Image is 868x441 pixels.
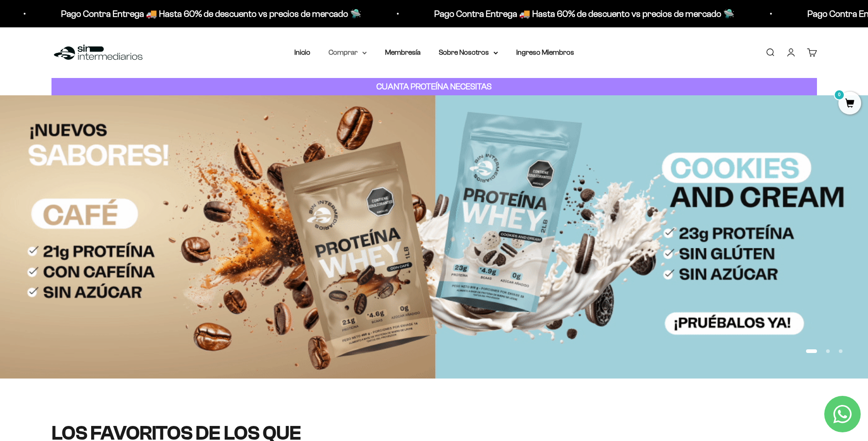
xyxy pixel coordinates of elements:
a: Membresía [385,48,421,56]
summary: Comprar [329,47,367,58]
a: 0 [838,99,861,109]
p: Pago Contra Entrega 🚚 Hasta 60% de descuento vs precios de mercado 🛸 [59,6,359,21]
strong: CUANTA PROTEÍNA NECESITAS [376,82,492,91]
p: Pago Contra Entrega 🚚 Hasta 60% de descuento vs precios de mercado 🛸 [432,6,732,21]
summary: Sobre Nosotros [439,47,498,58]
a: Ingreso Miembros [516,48,574,56]
mark: 0 [834,89,845,100]
a: Inicio [294,48,310,56]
